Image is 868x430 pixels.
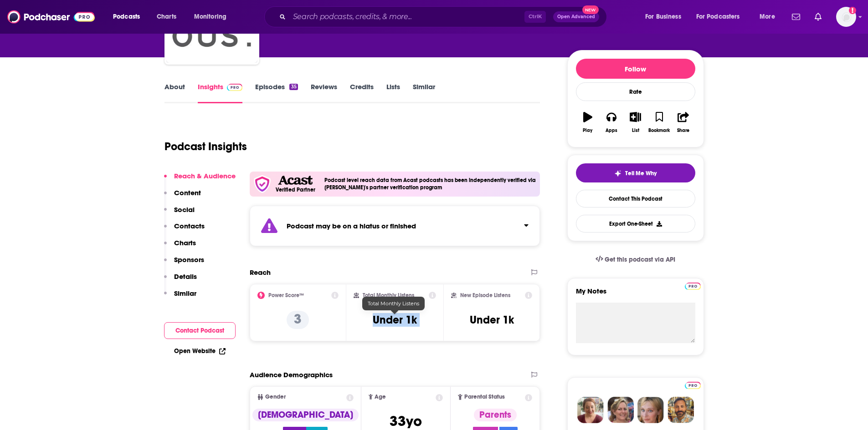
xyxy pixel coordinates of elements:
[350,82,374,103] a: Credits
[576,163,695,182] button: tell me why sparkleTell Me Why
[577,397,604,423] img: Sydney Profile
[7,8,95,25] img: Podchaser - Follow, Share and Rate Podcasts
[648,128,670,133] div: Bookmark
[164,238,196,255] button: Charts
[174,172,236,180] p: Reach & Audience
[164,322,236,339] button: Contact Podcast
[174,272,197,281] p: Details
[553,11,599,22] button: Open AdvancedNew
[524,11,546,23] span: Ctrl K
[413,82,435,103] a: Similar
[268,292,304,298] h2: Power Score™
[164,205,195,222] button: Social
[460,292,510,298] h2: New Episode Listens
[836,7,856,27] img: User Profile
[174,188,201,197] p: Content
[373,313,417,327] h3: Under 1k
[788,9,804,25] a: Show notifications dropdown
[164,222,205,238] button: Contacts
[600,106,623,139] button: Apps
[685,281,701,290] a: Pro website
[637,397,664,423] img: Jules Profile
[390,412,422,430] span: 33 yo
[386,82,400,103] a: Lists
[252,409,359,421] div: [DEMOGRAPHIC_DATA]
[583,128,592,133] div: Play
[605,256,675,263] span: Get this podcast via API
[811,9,825,25] a: Show notifications dropdown
[614,170,621,177] img: tell me why sparkle
[276,187,315,192] h5: Verified Partner
[174,205,195,214] p: Social
[164,172,236,188] button: Reach & Audience
[151,10,182,24] a: Charts
[164,272,197,289] button: Details
[174,238,196,247] p: Charts
[836,7,856,27] button: Show profile menu
[107,10,152,24] button: open menu
[849,7,856,14] svg: Add a profile image
[576,215,695,233] button: Export One-Sheet
[474,409,517,421] div: Parents
[576,59,695,79] button: Follow
[164,188,201,205] button: Content
[324,177,537,191] h4: Podcast level reach data from Acast podcasts has been independently verified via [PERSON_NAME]'s ...
[753,10,786,24] button: open menu
[576,190,695,207] a: Contact This Podcast
[625,170,657,177] span: Tell Me Why
[606,128,617,133] div: Apps
[227,84,243,91] img: Podchaser Pro
[174,255,204,264] p: Sponsors
[164,140,247,153] h1: Podcast Insights
[470,313,514,327] h3: Under 1k
[464,394,505,400] span: Parental Status
[188,10,238,24] button: open menu
[265,394,286,400] span: Gender
[250,206,540,246] section: Click to expand status details
[113,10,140,23] span: Podcasts
[164,255,204,272] button: Sponsors
[671,106,695,139] button: Share
[668,397,694,423] img: Jon Profile
[255,82,298,103] a: Episodes35
[760,10,775,23] span: More
[289,84,298,90] div: 35
[174,347,226,355] a: Open Website
[311,82,337,103] a: Reviews
[157,10,176,23] span: Charts
[645,10,681,23] span: For Business
[174,222,205,230] p: Contacts
[273,6,616,27] div: Search podcasts, credits, & more...
[639,10,693,24] button: open menu
[194,10,226,23] span: Monitoring
[198,82,243,103] a: InsightsPodchaser Pro
[685,380,701,389] a: Pro website
[607,397,634,423] img: Barbara Profile
[677,128,689,133] div: Share
[685,382,701,389] img: Podchaser Pro
[287,311,309,329] p: 3
[375,394,386,400] span: Age
[287,222,416,230] strong: Podcast may be on a hiatus or finished
[174,289,196,298] p: Similar
[690,10,753,24] button: open menu
[623,106,647,139] button: List
[836,7,856,27] span: Logged in as tyllerbarner
[253,175,271,193] img: verfied icon
[250,268,271,277] h2: Reach
[250,370,333,379] h2: Audience Demographics
[582,5,599,14] span: New
[647,106,671,139] button: Bookmark
[289,10,524,24] input: Search podcasts, credits, & more...
[368,300,419,307] span: Total Monthly Listens
[685,283,701,290] img: Podchaser Pro
[557,15,595,19] span: Open Advanced
[576,82,695,101] div: Rate
[164,289,196,306] button: Similar
[576,287,695,303] label: My Notes
[164,82,185,103] a: About
[278,176,313,185] img: Acast
[576,106,600,139] button: Play
[588,248,683,271] a: Get this podcast via API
